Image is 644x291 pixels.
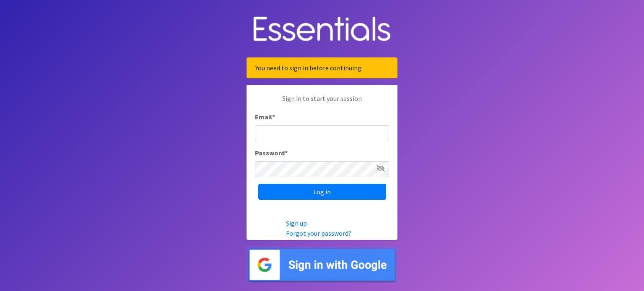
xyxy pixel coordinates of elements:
[272,113,275,121] abbr: required
[258,184,386,200] input: Log in
[255,93,389,112] p: Sign in to start your session
[285,149,288,157] abbr: required
[286,229,351,237] a: Forgot your password?
[286,219,307,227] a: Sign up
[247,247,397,283] img: Sign in with Google
[247,8,397,51] img: Human Essentials
[255,148,288,158] label: Password
[247,57,397,78] div: You need to sign in before continuing.
[255,112,275,122] label: Email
